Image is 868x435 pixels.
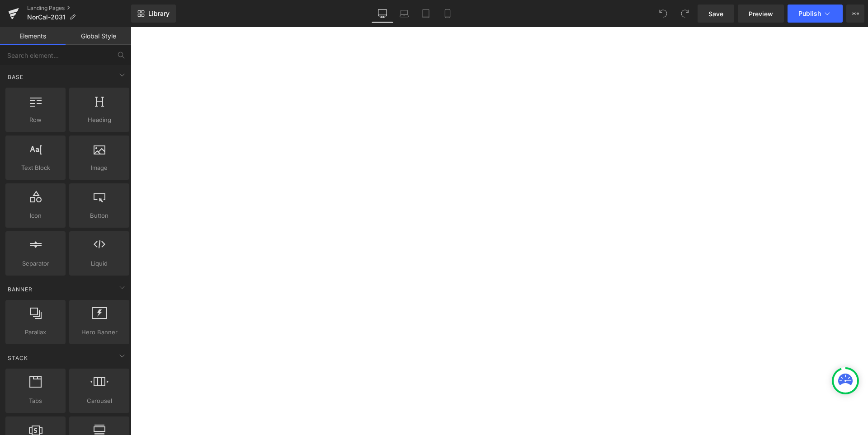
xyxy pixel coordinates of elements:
span: Hero Banner [72,327,127,337]
a: Landing Pages [27,5,131,12]
a: Preview [738,5,784,23]
span: Carousel [72,396,127,406]
span: Parallax [8,327,63,337]
span: Banner [7,285,33,294]
a: Global Style [66,27,131,45]
span: Library [148,9,170,18]
span: Image [72,163,127,173]
span: Save [708,9,723,19]
span: Publish [798,10,821,17]
span: Liquid [72,259,127,268]
a: New Library [131,5,176,23]
span: Row [8,115,63,125]
button: More [846,5,864,23]
span: Heading [72,115,127,125]
button: Redo [676,5,694,23]
span: Base [7,73,24,81]
span: NorCal-2031 [27,14,66,21]
span: Separator [8,259,63,268]
button: Undo [654,5,672,23]
span: Tabs [8,396,63,406]
span: Preview [749,9,773,19]
a: Tablet [415,5,437,23]
a: Laptop [393,5,415,23]
span: Stack [7,354,29,362]
span: Button [72,211,127,220]
a: Desktop [372,5,393,23]
a: Mobile [437,5,458,23]
span: Text Block [8,163,63,173]
span: Icon [8,211,63,220]
button: Publish [788,5,843,23]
